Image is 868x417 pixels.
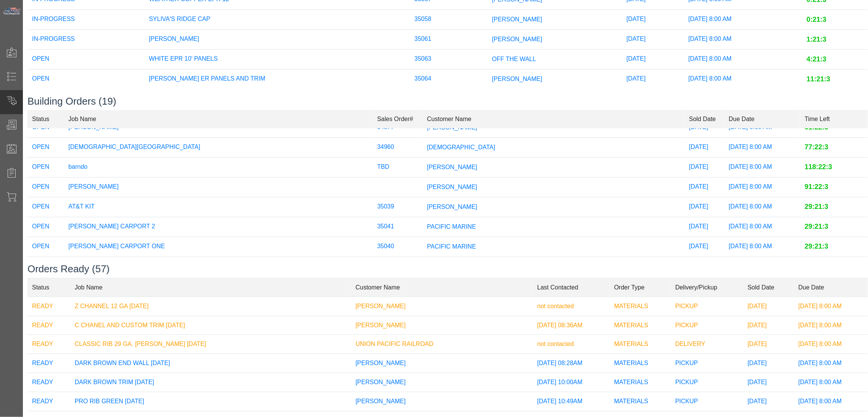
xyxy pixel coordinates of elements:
[144,69,410,89] td: [PERSON_NAME] ER PANELS AND TRIM
[684,137,724,157] td: [DATE]
[373,197,423,217] td: 35039
[794,278,868,297] td: Due Date
[684,110,724,129] td: Sold Date
[27,257,64,276] td: OPEN
[807,55,826,63] span: 4:21:3
[610,316,671,335] td: MATERIALS
[684,257,724,276] td: [DATE]
[373,257,423,276] td: 35049
[27,110,64,129] td: Status
[410,69,487,89] td: 35064
[356,303,406,310] span: [PERSON_NAME]
[27,316,70,335] td: READY
[724,157,800,177] td: [DATE] 8:00 AM
[807,16,826,23] span: 0:21:3
[27,137,64,157] td: OPEN
[794,316,868,335] td: [DATE] 8:00 AM
[724,177,800,197] td: [DATE] 8:00 AM
[144,30,410,50] td: [PERSON_NAME]
[27,335,70,354] td: READY
[743,278,794,297] td: Sold Date
[533,316,610,335] td: [DATE] 08:36AM
[743,335,794,354] td: [DATE]
[794,354,868,373] td: [DATE] 8:00 AM
[356,322,406,328] span: [PERSON_NAME]
[70,373,351,392] td: DARK BROWN TRIM [DATE]
[492,56,536,62] span: OFF THE WALL
[64,110,372,129] td: Job Name
[622,30,684,50] td: [DATE]
[373,157,423,177] td: TBD
[64,177,372,197] td: [PERSON_NAME]
[805,144,828,151] span: 77:22:3
[70,354,351,373] td: DARK BROWN END WALL [DATE]
[64,197,372,217] td: AT&T KIT
[27,177,64,197] td: OPEN
[144,10,410,30] td: SYLIVA'S RIDGE CAP
[70,278,351,297] td: Job Name
[724,257,800,276] td: [DATE] 8:00 AM
[743,354,794,373] td: [DATE]
[794,392,868,411] td: [DATE] 8:00 AM
[27,392,70,411] td: READY
[492,36,543,42] span: [PERSON_NAME]
[743,392,794,411] td: [DATE]
[64,217,372,237] td: [PERSON_NAME] CARPORT 2
[622,50,684,69] td: [DATE]
[684,157,724,177] td: [DATE]
[427,223,476,230] span: PACIFIC MARINE
[492,16,543,23] span: [PERSON_NAME]
[373,110,423,129] td: Sales Order#
[410,10,487,30] td: 35058
[533,335,610,354] td: not contacted
[671,297,743,316] td: PICKUP
[622,69,684,89] td: [DATE]
[610,335,671,354] td: MATERIALS
[27,237,64,257] td: OPEN
[27,278,70,297] td: Status
[533,278,610,297] td: Last Contacted
[64,157,372,177] td: barndo
[64,257,372,276] td: BRAINED CARPORT
[671,354,743,373] td: PICKUP
[805,163,832,171] span: 118:22:3
[610,373,671,392] td: MATERIALS
[356,398,406,405] span: [PERSON_NAME]
[807,75,830,83] span: 11:21:3
[27,50,144,69] td: OPEN
[622,10,684,30] td: [DATE]
[684,50,802,69] td: [DATE] 8:00 AM
[743,373,794,392] td: [DATE]
[144,50,410,69] td: WHITE EPR 10' PANELS
[427,263,477,269] span: [PERSON_NAME]
[671,335,743,354] td: DELIVERY
[671,392,743,411] td: PICKUP
[671,278,743,297] td: Delivery/Pickup
[27,297,70,316] td: READY
[27,373,70,392] td: READY
[794,335,868,354] td: [DATE] 8:00 AM
[27,354,70,373] td: READY
[794,297,868,316] td: [DATE] 8:00 AM
[492,76,543,82] span: [PERSON_NAME]
[410,30,487,50] td: 35061
[724,197,800,217] td: [DATE] 8:00 AM
[27,157,64,177] td: OPEN
[427,163,477,170] span: [PERSON_NAME]
[533,373,610,392] td: [DATE] 10:00AM
[805,183,828,191] span: 91:22:3
[427,183,477,190] span: [PERSON_NAME]
[805,203,828,211] span: 29:21:3
[671,373,743,392] td: PICKUP
[684,177,724,197] td: [DATE]
[533,392,610,411] td: [DATE] 10:49AM
[27,217,64,237] td: OPEN
[610,354,671,373] td: MATERIALS
[70,297,351,316] td: Z CHANNEL 12 GA [DATE]
[27,10,144,30] td: IN-PROGRESS
[724,110,800,129] td: Due Date
[671,316,743,335] td: PICKUP
[70,392,351,411] td: PRO RIB GREEN [DATE]
[427,203,477,210] span: [PERSON_NAME]
[805,223,828,231] span: 29:21:3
